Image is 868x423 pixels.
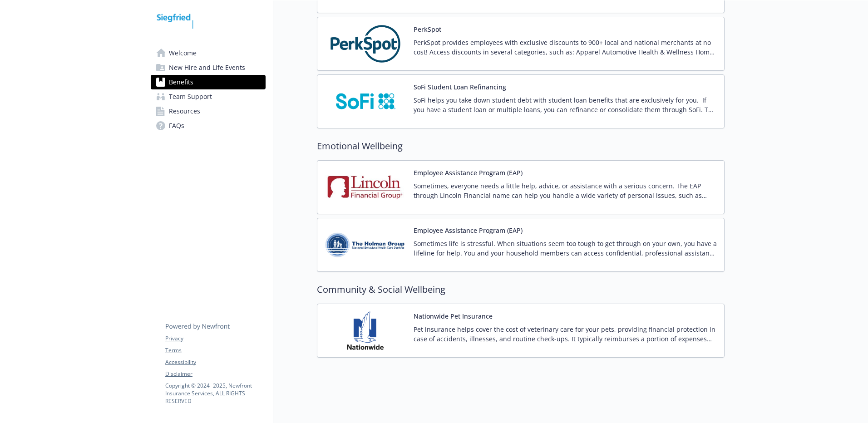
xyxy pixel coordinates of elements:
span: Team Support [169,89,212,104]
a: Benefits [151,75,266,89]
h2: Community & Social Wellbeing [317,283,725,296]
p: Pet insurance helps cover the cost of veterinary care for your pets, providing financial protecti... [414,325,717,344]
p: Sometimes, everyone needs a little help, advice, or assistance with a serious concern. The EAP th... [414,181,717,200]
img: Nationwide Pet Insurance carrier logo [325,311,406,350]
a: Privacy [165,334,265,343]
img: SoFi carrier logo [325,82,406,121]
span: Resources [169,104,200,118]
a: New Hire and Life Events [151,60,266,75]
a: Welcome [151,46,266,60]
button: Nationwide Pet Insurance [414,311,493,321]
p: Sometimes life is stressful. When situations seem too tough to get through on your own, you have ... [414,239,717,258]
span: New Hire and Life Events [169,60,245,75]
button: SoFi Student Loan Refinancing [414,82,506,92]
p: PerkSpot provides employees with exclusive discounts to 900+ local and national merchants at no c... [414,38,717,57]
a: Team Support [151,89,266,104]
a: FAQs [151,118,266,133]
p: SoFi helps you take down student debt with student loan benefits that are exclusively for you. If... [414,95,717,114]
img: PerkSpot carrier logo [325,25,406,63]
a: Terms [165,346,265,354]
p: Copyright © 2024 - 2025 , Newfront Insurance Services, ALL RIGHTS RESERVED [165,382,265,405]
span: Welcome [169,46,197,60]
a: Accessibility [165,358,265,366]
button: Employee Assistance Program (EAP) [414,226,523,235]
img: Holman Group carrier logo [325,226,406,264]
span: Benefits [169,75,193,89]
img: Lincoln Financial Group carrier logo [325,168,406,207]
a: Disclaimer [165,370,265,378]
button: Employee Assistance Program (EAP) [414,168,523,177]
span: FAQs [169,118,184,133]
button: PerkSpot [414,25,441,34]
a: Resources [151,104,266,118]
h2: Emotional Wellbeing [317,139,725,153]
